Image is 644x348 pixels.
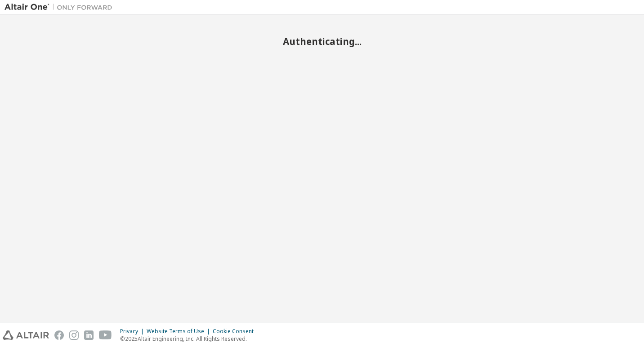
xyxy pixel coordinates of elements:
[54,330,64,340] img: facebook.svg
[120,335,259,343] p: © 2025 Altair Engineering, Inc. All Rights Reserved.
[3,330,49,340] img: altair_logo.svg
[84,330,94,340] img: linkedin.svg
[120,328,147,335] div: Privacy
[147,328,213,335] div: Website Terms of Use
[69,330,79,340] img: instagram.svg
[213,328,259,335] div: Cookie Consent
[4,36,640,47] h2: Authenticating...
[4,3,117,12] img: Altair One
[99,330,112,340] img: youtube.svg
